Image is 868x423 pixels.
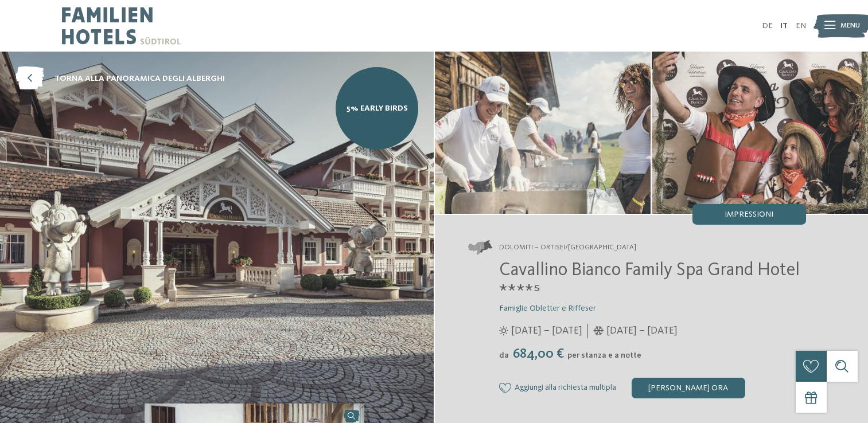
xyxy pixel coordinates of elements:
[632,378,745,398] div: [PERSON_NAME] ora
[762,22,773,30] a: DE
[499,304,596,312] span: Famiglie Obletter e Riffeser
[593,326,604,335] i: Orari d'apertura inverno
[336,67,418,150] a: 5% Early Birds
[725,210,773,218] span: Impressioni
[652,52,868,214] img: Nel family hotel a Ortisei i vostri desideri diventeranno realtà
[499,351,509,359] span: da
[499,242,636,253] span: Dolomiti – Ortisei/[GEOGRAPHIC_DATA]
[840,21,860,31] span: Menu
[55,73,225,84] span: torna alla panoramica degli alberghi
[515,383,616,393] span: Aggiungi alla richiesta multipla
[499,261,800,301] span: Cavallino Bianco Family Spa Grand Hotel ****ˢ
[347,103,408,114] span: 5% Early Birds
[510,347,566,361] span: 684,00 €
[499,326,508,335] i: Orari d'apertura estate
[511,324,582,338] span: [DATE] – [DATE]
[780,22,788,30] a: IT
[15,67,225,91] a: torna alla panoramica degli alberghi
[606,324,678,338] span: [DATE] – [DATE]
[796,22,806,30] a: EN
[435,52,651,214] img: Nel family hotel a Ortisei i vostri desideri diventeranno realtà
[567,351,641,359] span: per stanza e a notte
